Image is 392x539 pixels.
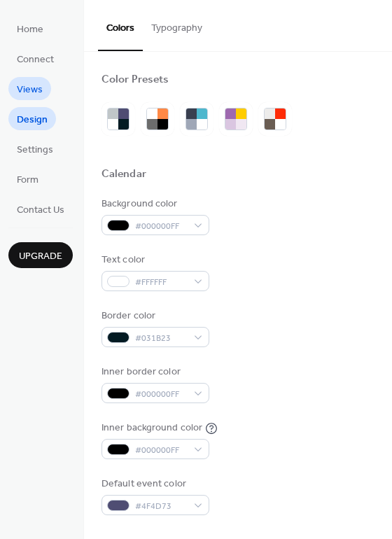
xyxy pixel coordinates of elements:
[17,113,48,127] span: Design
[135,331,187,346] span: #031B23
[8,167,47,190] a: Form
[8,137,62,160] a: Settings
[17,22,43,37] span: Home
[8,47,62,70] a: Connect
[101,167,146,182] div: Calendar
[17,143,53,157] span: Settings
[17,83,43,97] span: Views
[8,77,51,100] a: Views
[19,249,62,264] span: Upgrade
[101,73,169,87] div: Color Presets
[17,52,54,67] span: Connect
[101,477,206,491] div: Default event color
[17,173,38,188] span: Form
[101,197,206,211] div: Background color
[101,309,206,323] div: Border color
[17,203,64,218] span: Contact Us
[101,421,202,435] div: Inner background color
[101,253,206,267] div: Text color
[135,219,187,234] span: #000000FF
[135,387,187,402] span: #000000FF
[135,443,187,458] span: #000000FF
[8,17,52,40] a: Home
[8,107,56,130] a: Design
[8,242,73,268] button: Upgrade
[135,275,187,290] span: #FFFFFF
[101,365,206,379] div: Inner border color
[8,197,73,220] a: Contact Us
[135,499,187,514] span: #4F4D73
